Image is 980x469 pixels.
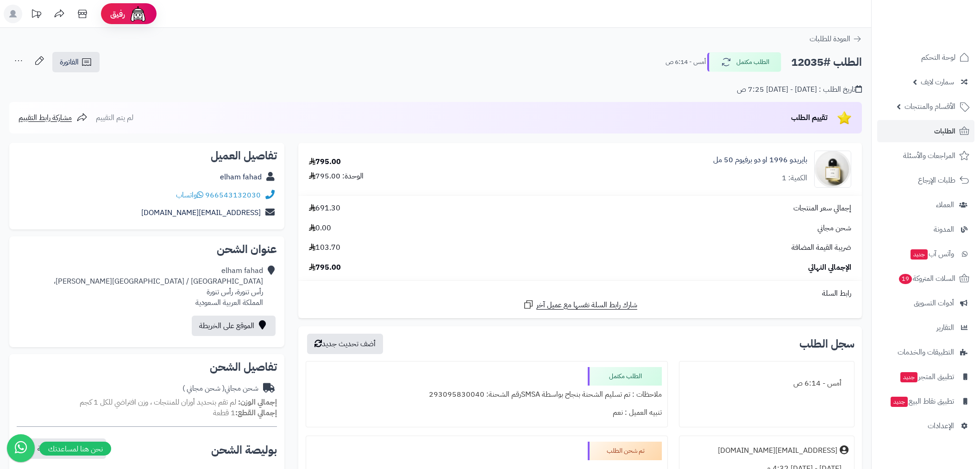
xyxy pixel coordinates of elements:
a: التقارير [877,317,974,339]
span: 19 [899,274,912,284]
div: ملاحظات : تم تسليم الشحنة بنجاح بواسطة SMSAرقم الشحنة: 293095830040 [312,386,662,404]
button: أضف تحديث جديد [307,334,383,354]
a: واتساب [176,190,203,201]
span: لم تقم بتحديد أوزان للمنتجات ، وزن افتراضي للكل 1 كجم [80,397,236,408]
span: المراجعات والأسئلة [903,149,955,162]
span: 795.00 [309,262,341,273]
a: مشاركة رابط التقييم [19,112,88,123]
div: الوحدة: 795.00 [309,171,364,182]
h2: عنوان الشحن [17,244,277,255]
span: ضريبة القيمة المضافة [792,242,851,253]
h2: الطلب #12035 [791,53,862,72]
span: العملاء [936,198,954,211]
a: 966543132030 [205,190,261,201]
span: الفاتورة [60,57,79,68]
a: [EMAIL_ADDRESS][DOMAIN_NAME] [141,207,261,218]
div: 795.00 [309,157,341,167]
span: الإعدادات [928,419,954,432]
a: السلات المتروكة19 [877,267,974,290]
a: الإعدادات [877,415,974,437]
a: المراجعات والأسئلة [877,145,974,167]
a: أدوات التسويق [877,292,974,314]
a: تطبيق نقاط البيعجديد [877,390,974,412]
span: تقييم الطلب [791,112,828,123]
h2: تفاصيل الشحن [17,361,277,373]
div: تم شحن الطلب [588,442,662,460]
a: العملاء [877,194,974,216]
a: وآتس آبجديد [877,243,974,265]
a: لوحة التحكم [877,46,974,69]
div: أمس - 6:14 ص [685,374,848,393]
strong: إجمالي القطع: [235,407,277,418]
span: 103.70 [309,242,340,253]
span: التطبيقات والخدمات [898,346,954,359]
span: الطلبات [934,125,955,138]
a: شارك رابط السلة نفسها مع عميل آخر [523,299,637,311]
a: الطلبات [877,120,974,142]
small: 1 قطعة [213,407,277,418]
span: شحن مجاني [817,223,851,234]
span: السلات المتروكة [898,272,955,285]
a: التطبيقات والخدمات [877,341,974,363]
span: جديد [891,397,908,407]
a: تطبيق المتجرجديد [877,366,974,388]
span: تطبيق نقاط البيع [890,395,954,408]
span: إجمالي سعر المنتجات [793,203,851,214]
div: رابط السلة [302,288,858,299]
span: الإجمالي النهائي [808,262,851,273]
div: elham fahad [GEOGRAPHIC_DATA] / [GEOGRAPHIC_DATA][PERSON_NAME]، رأس تنورة، رأس تنورة المملكة العر... [54,266,263,308]
a: العودة للطلبات [810,33,862,44]
span: ( شحن مجاني ) [182,383,225,394]
span: الأقسام والمنتجات [905,100,955,113]
h2: بوليصة الشحن [211,444,277,456]
h3: سجل الطلب [799,338,854,349]
div: الطلب مكتمل [588,367,662,386]
a: الفاتورة [52,52,100,72]
span: المدونة [934,223,954,236]
img: ai-face.png [129,5,147,23]
span: العودة للطلبات [810,33,850,44]
div: تنبيه العميل : نعم [312,404,662,422]
span: لم يتم التقييم [96,112,133,123]
div: الكمية: 1 [782,173,807,184]
a: بايريدو 1996 او دو برفيوم 50 مل [713,155,807,165]
span: 0.00 [309,223,331,234]
div: [EMAIL_ADDRESS][DOMAIN_NAME] [718,445,837,456]
span: جديد [900,372,917,382]
span: شارك رابط السلة نفسها مع عميل آخر [536,300,637,311]
span: أدوات التسويق [914,297,954,310]
span: مشاركة رابط التقييم [19,112,72,123]
div: شحن مجاني [182,383,258,394]
h2: تفاصيل العميل [17,150,277,161]
span: طلبات الإرجاع [918,174,955,187]
span: التقارير [936,321,954,334]
span: جديد [911,249,928,260]
span: رفيق [110,8,125,19]
span: تطبيق المتجر [899,370,954,383]
a: تحديثات المنصة [25,5,48,25]
span: نسخ رابط تتبع الشحنة [38,443,99,454]
img: 1686063440-Byredo1996_U_Edp100Ml-90x90.jpg [815,151,851,188]
a: الموقع على الخريطة [192,316,276,336]
span: 691.30 [309,203,340,214]
small: أمس - 6:14 ص [666,57,706,67]
a: elham fahad [220,171,262,183]
a: المدونة [877,218,974,241]
button: الطلب مكتمل [707,52,781,72]
button: نسخ رابط تتبع الشحنة [18,438,106,459]
strong: إجمالي الوزن: [238,397,277,408]
span: سمارت لايف [921,76,954,89]
a: طلبات الإرجاع [877,169,974,191]
div: تاريخ الطلب : [DATE] - [DATE] 7:25 ص [737,84,862,95]
span: وآتس آب [910,247,954,260]
span: لوحة التحكم [921,51,955,64]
